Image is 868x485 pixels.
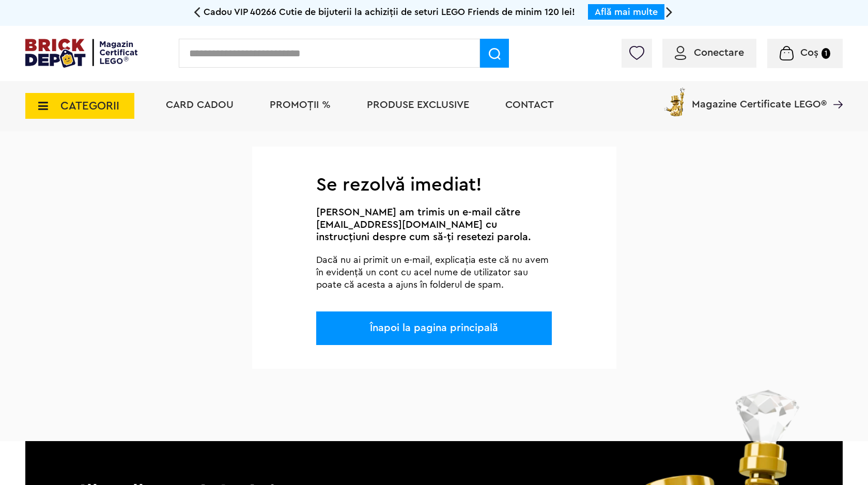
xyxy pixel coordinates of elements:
[316,178,552,192] h2: Se rezolvă imediat!
[692,86,827,109] span: Magazine Certificate LEGO®
[505,100,554,110] a: Contact
[370,323,498,333] a: Înapoi la pagina principală
[270,100,331,110] a: PROMOȚII %
[800,48,818,58] span: Coș
[204,7,575,17] span: Cadou VIP 40266 Cutie de bijuterii la achiziții de seturi LEGO Friends de minim 120 lei!
[822,48,830,59] small: 1
[166,100,234,110] a: Card Cadou
[316,254,552,291] div: Dacă nu ai primit un e-mail, explicația este că nu avem în evidență un cont cu acel nume de utili...
[675,48,744,58] a: Conectare
[827,86,843,96] a: Magazine Certificate LEGO®
[694,48,744,58] span: Conectare
[595,7,658,17] a: Află mai multe
[316,206,552,243] div: [PERSON_NAME] am trimis un e-mail către [EMAIL_ADDRESS][DOMAIN_NAME] cu instrucțiuni despre cum s...
[367,100,469,110] a: Produse exclusive
[60,100,119,112] span: CATEGORII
